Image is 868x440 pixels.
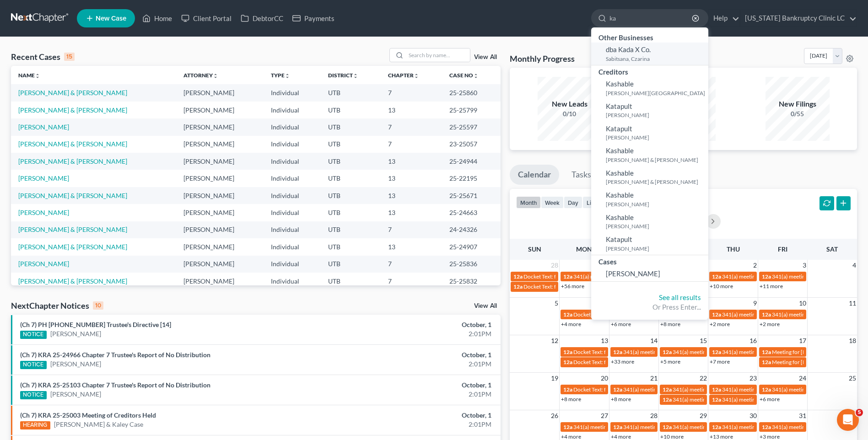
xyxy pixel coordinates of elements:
[523,283,605,290] span: Docket Text: for [PERSON_NAME]
[673,424,809,430] span: 341(a) meeting for [PERSON_NAME] & [PERSON_NAME]
[264,153,321,170] td: Individual
[563,349,572,355] span: 12a
[321,136,381,153] td: UTB
[710,283,733,290] a: +10 more
[606,134,706,141] small: [PERSON_NAME]
[762,311,771,318] span: 12a
[609,10,693,27] input: Search by name...
[381,170,442,187] td: 13
[591,210,708,233] a: Kashable[PERSON_NAME]
[591,65,708,77] div: Creditors
[611,321,631,327] a: +6 more
[264,170,321,187] td: Individual
[554,298,559,309] span: 5
[442,204,501,221] td: 25-24663
[591,267,708,281] a: [PERSON_NAME]
[264,136,321,153] td: Individual
[550,410,559,421] span: 26
[591,144,708,166] a: Kashable[PERSON_NAME] & [PERSON_NAME]
[406,48,470,62] input: Search by name...
[541,196,564,209] button: week
[271,72,290,79] a: Typeunfold_more
[18,174,69,182] a: [PERSON_NAME]
[798,410,807,421] span: 31
[20,351,210,359] a: (Ch 7) KRA 25-24966 Chapter 7 Trustee's Report of No Distribution
[712,349,721,355] span: 12a
[749,410,758,421] span: 30
[798,373,807,384] span: 24
[848,298,857,309] span: 11
[591,31,708,43] div: Other Businesses
[176,102,264,118] td: [PERSON_NAME]
[606,235,632,243] span: Katapult
[177,10,236,27] a: Client Portal
[722,396,859,403] span: 341(a) meeting for [PERSON_NAME] & [PERSON_NAME]
[474,303,497,309] a: View All
[606,269,660,278] span: [PERSON_NAME]
[613,424,622,430] span: 12a
[20,361,47,369] div: NOTICE
[623,349,712,355] span: 341(a) meeting for [PERSON_NAME]
[176,170,264,187] td: [PERSON_NAME]
[285,73,290,79] i: unfold_more
[381,204,442,221] td: 13
[660,358,680,365] a: +5 more
[611,433,631,440] a: +4 more
[591,188,708,210] a: Kashable[PERSON_NAME]
[576,245,592,253] span: Mon
[573,273,710,280] span: 341(a) meeting for [PERSON_NAME] & [PERSON_NAME]
[563,165,599,185] a: Tasks
[766,99,830,109] div: New Filings
[727,245,740,253] span: Thu
[340,350,491,360] div: October, 1
[54,420,143,429] a: [PERSON_NAME] & Kaley Case
[663,424,672,430] span: 12a
[673,386,761,393] span: 341(a) meeting for [PERSON_NAME]
[321,153,381,170] td: UTB
[606,191,634,199] span: Kashable
[760,396,780,402] a: +6 more
[18,140,127,148] a: [PERSON_NAME] & [PERSON_NAME]
[591,99,708,122] a: Katapult[PERSON_NAME]
[264,187,321,204] td: Individual
[606,102,632,110] span: Katapult
[321,256,381,273] td: UTB
[264,102,321,118] td: Individual
[513,283,523,290] span: 12a
[709,10,739,27] a: Help
[340,390,491,399] div: 2:01PM
[11,300,103,311] div: NextChapter Notices
[516,196,541,209] button: month
[550,335,559,346] span: 12
[264,204,321,221] td: Individual
[18,225,127,233] a: [PERSON_NAME] & [PERSON_NAME]
[712,386,721,393] span: 12a
[710,433,733,440] a: +13 more
[591,77,708,99] a: Kashable[PERSON_NAME][GEOGRAPHIC_DATA]
[381,136,442,153] td: 7
[264,256,321,273] td: Individual
[35,73,40,79] i: unfold_more
[722,349,810,355] span: 341(a) meeting for [PERSON_NAME]
[340,360,491,369] div: 2:01PM
[663,396,672,403] span: 12a
[381,187,442,204] td: 13
[449,72,479,79] a: Case Nounfold_more
[760,433,780,440] a: +3 more
[749,373,758,384] span: 23
[96,15,126,22] span: New Case
[606,213,634,221] span: Kashable
[18,260,69,268] a: [PERSON_NAME]
[663,386,672,393] span: 12a
[550,260,559,271] span: 28
[798,335,807,346] span: 17
[798,298,807,309] span: 10
[573,359,655,365] span: Docket Text: for [PERSON_NAME]
[18,106,127,114] a: [PERSON_NAME] & [PERSON_NAME]
[606,200,706,208] small: [PERSON_NAME]
[573,386,655,393] span: Docket Text: for [PERSON_NAME]
[606,45,651,54] span: dba Kada X Co.
[699,335,708,346] span: 15
[673,349,761,355] span: 341(a) meeting for [PERSON_NAME]
[474,54,497,60] a: View All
